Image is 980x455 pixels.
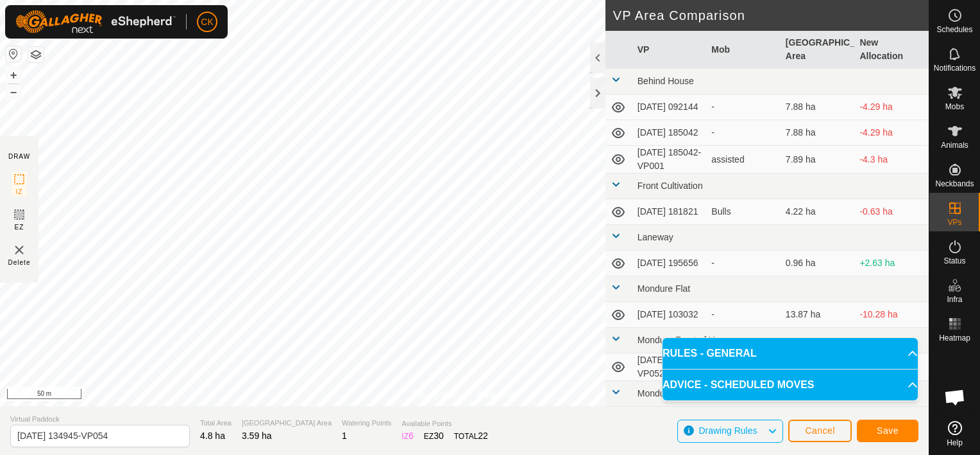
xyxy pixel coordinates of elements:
[936,26,972,33] span: Schedules
[6,84,21,100] button: –
[711,256,775,270] div: -
[12,242,27,258] img: VP
[781,94,855,120] td: 7.88 ha
[663,370,918,400] p-accordion-header: ADVICE - SCHEDULED MOVES
[941,141,968,149] span: Animals
[632,146,707,174] td: [DATE] 185042-VP001
[711,308,775,321] div: -
[6,46,21,62] button: Reset Map
[663,346,757,361] span: RULES - GENERAL
[706,31,781,69] th: Mob
[936,378,974,416] div: Open chat
[632,251,707,276] td: [DATE] 195656
[854,120,929,146] td: -4.29 ha
[854,146,929,174] td: -4.3 ha
[15,10,176,33] img: Gallagher Logo
[711,205,775,219] div: Bulls
[781,146,855,174] td: 7.89 ha
[424,429,444,443] div: EZ
[638,283,690,294] span: Mondure Flat
[10,414,190,425] span: Virtual Paddock
[242,418,332,429] span: [GEOGRAPHIC_DATA] Area
[711,126,775,139] div: -
[638,181,703,191] span: Front Cultivation
[478,431,488,441] span: 22
[788,420,852,442] button: Cancel
[857,420,918,442] button: Save
[947,219,961,226] span: VPs
[638,388,708,398] span: Mondure Red soil
[242,431,272,441] span: 3.59 ha
[16,187,23,197] span: IZ
[711,100,775,114] div: -
[8,152,30,161] div: DRAW
[401,429,413,443] div: IZ
[877,425,899,436] span: Save
[477,389,515,401] a: Contact Us
[638,335,735,345] span: Mondure Front of House
[947,439,963,447] span: Help
[781,31,855,69] th: [GEOGRAPHIC_DATA] Area
[28,47,44,62] button: Map Layers
[929,416,980,452] a: Help
[854,94,929,120] td: -4.29 ha
[6,67,21,83] button: +
[632,302,707,328] td: [DATE] 103032
[409,431,414,441] span: 6
[454,429,488,443] div: TOTAL
[342,431,347,441] span: 1
[854,407,929,433] td: +0.82 ha
[805,425,835,436] span: Cancel
[342,418,391,429] span: Watering Points
[935,180,974,188] span: Neckbands
[632,31,707,69] th: VP
[854,199,929,225] td: -0.63 ha
[781,302,855,328] td: 13.87 ha
[934,64,976,72] span: Notifications
[632,120,707,146] td: [DATE] 185042
[632,94,707,120] td: [DATE] 092144
[632,407,707,433] td: [DATE] 185734
[698,425,757,436] span: Drawing Rules
[613,8,929,23] h2: VP Area Comparison
[638,232,673,242] span: Laneway
[632,199,707,225] td: [DATE] 181821
[414,389,462,401] a: Privacy Policy
[781,199,855,225] td: 4.22 ha
[8,258,31,267] span: Delete
[663,338,918,369] p-accordion-header: RULES - GENERAL
[945,103,964,111] span: Mobs
[638,76,694,86] span: Behind House
[854,251,929,276] td: +2.63 ha
[854,31,929,69] th: New Allocation
[947,296,962,303] span: Infra
[401,418,488,429] span: Available Points
[663,377,814,393] span: ADVICE - SCHEDULED MOVES
[854,302,929,328] td: -10.28 ha
[434,431,444,441] span: 30
[15,222,24,232] span: EZ
[781,251,855,276] td: 0.96 ha
[711,153,775,166] div: assisted
[200,431,225,441] span: 4.8 ha
[200,418,232,429] span: Total Area
[632,353,707,381] td: [DATE] 134945-VP052
[201,15,213,29] span: CK
[781,407,855,433] td: 2.77 ha
[943,257,965,265] span: Status
[939,334,970,342] span: Heatmap
[781,120,855,146] td: 7.88 ha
